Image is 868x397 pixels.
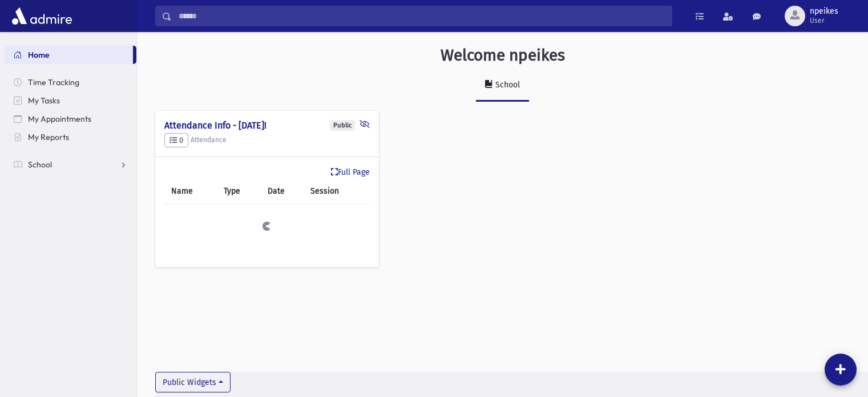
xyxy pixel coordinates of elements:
[217,178,261,204] th: Type
[172,6,672,26] input: Search
[5,91,136,110] a: My Tasks
[331,166,370,178] a: Full Page
[164,133,188,148] button: 0
[5,128,136,146] a: My Reports
[476,70,529,102] a: School
[330,120,355,131] div: Public
[810,7,838,16] span: npeikes
[28,95,60,106] span: My Tasks
[164,133,370,148] h5: Attendance
[441,46,565,65] h3: Welcome npeikes
[169,136,183,145] span: 0
[304,178,370,204] th: Session
[261,178,304,204] th: Date
[28,132,69,142] span: My Reports
[28,114,91,124] span: My Appointments
[493,80,520,90] div: School
[28,50,50,60] span: Home
[28,159,52,170] span: School
[164,120,370,131] h4: Attendance Info - [DATE]!
[5,46,133,64] a: Home
[810,16,838,25] span: User
[5,73,136,91] a: Time Tracking
[164,178,217,204] th: Name
[155,372,231,392] button: Public Widgets
[5,110,136,128] a: My Appointments
[9,5,75,27] img: AdmirePro
[5,155,136,174] a: School
[28,77,79,87] span: Time Tracking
